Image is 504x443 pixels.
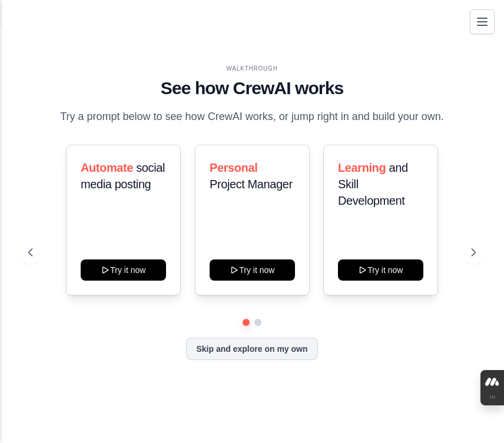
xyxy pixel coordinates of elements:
p: Try a prompt below to see how CrewAI works, or jump right in and build your own. [54,108,450,125]
span: Automate [81,161,133,174]
span: Project Manager [210,178,293,191]
button: Try it now [338,259,423,281]
button: Try it now [81,259,166,281]
button: Try it now [210,259,295,281]
button: Toggle navigation [470,9,495,34]
button: Skip and explore on my own [186,338,317,360]
span: social media posting [81,161,165,191]
div: WALKTHROUGH [28,64,476,73]
span: Learning [338,161,386,174]
span: Personal [210,161,257,174]
span: and Skill Development [338,161,408,207]
h1: See how CrewAI works [28,78,476,99]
